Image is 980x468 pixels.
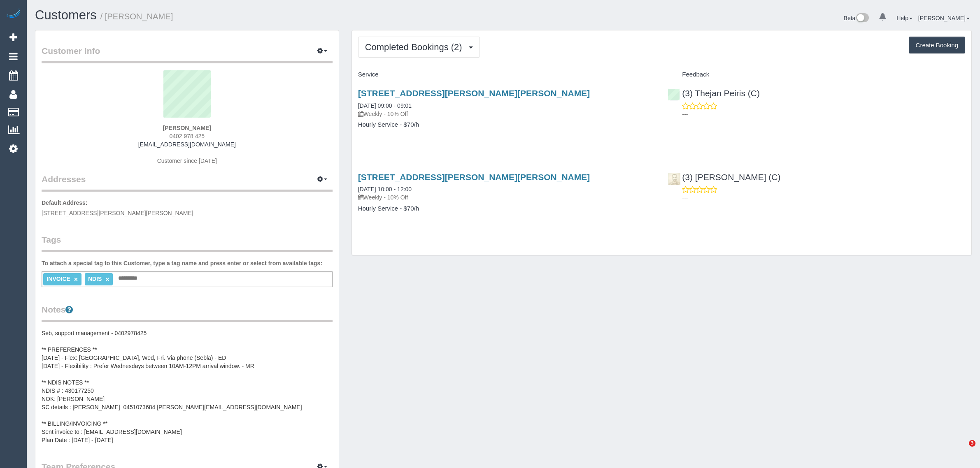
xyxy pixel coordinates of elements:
[47,276,70,282] span: INVOICE
[358,172,590,182] a: [STREET_ADDRESS][PERSON_NAME][PERSON_NAME]
[42,259,322,267] label: To attach a special tag to this Customer, type a tag name and press enter or select from availabl...
[358,37,480,58] button: Completed Bookings (2)
[138,141,236,148] a: [EMAIL_ADDRESS][DOMAIN_NAME]
[682,194,965,202] p: ---
[358,186,412,192] a: [DATE] 10:00 - 12:00
[42,45,333,63] legend: Customer Info
[358,121,656,128] h4: Hourly Service - $70/h
[105,276,109,283] a: ×
[42,329,333,444] pre: Seb, support management - 0402978425 ** PREFERENCES ** [DATE] - Flex: [GEOGRAPHIC_DATA], Wed, Fri...
[668,88,760,98] a: (3) Thejan Peiris (C)
[42,210,193,216] span: [STREET_ADDRESS][PERSON_NAME][PERSON_NAME]
[358,102,412,109] a: [DATE] 09:00 - 09:01
[844,15,869,21] a: Beta
[42,234,333,252] legend: Tags
[358,71,656,78] h4: Service
[969,440,975,447] span: 3
[909,37,965,54] button: Create Booking
[163,125,211,131] strong: [PERSON_NAME]
[668,71,965,78] h4: Feedback
[35,8,97,22] a: Customers
[88,276,102,282] span: NDIS
[74,276,78,283] a: ×
[358,88,590,98] a: [STREET_ADDRESS][PERSON_NAME][PERSON_NAME]
[668,172,780,182] a: (3) [PERSON_NAME] (C)
[896,15,912,21] a: Help
[855,13,869,24] img: New interface
[358,110,656,118] p: Weekly - 10% Off
[682,110,965,118] p: ---
[365,42,466,52] span: Completed Bookings (2)
[668,173,680,185] img: (3) Uzair Saleem (C)
[42,304,333,322] legend: Notes
[5,8,21,20] img: Automaid Logo
[170,133,205,139] span: 0402 978 425
[952,440,972,460] iframe: Intercom live chat
[918,15,970,21] a: [PERSON_NAME]
[358,193,656,202] p: Weekly - 10% Off
[42,199,88,207] label: Default Address:
[157,158,217,164] span: Customer since [DATE]
[100,12,173,21] small: / [PERSON_NAME]
[358,205,656,212] h4: Hourly Service - $70/h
